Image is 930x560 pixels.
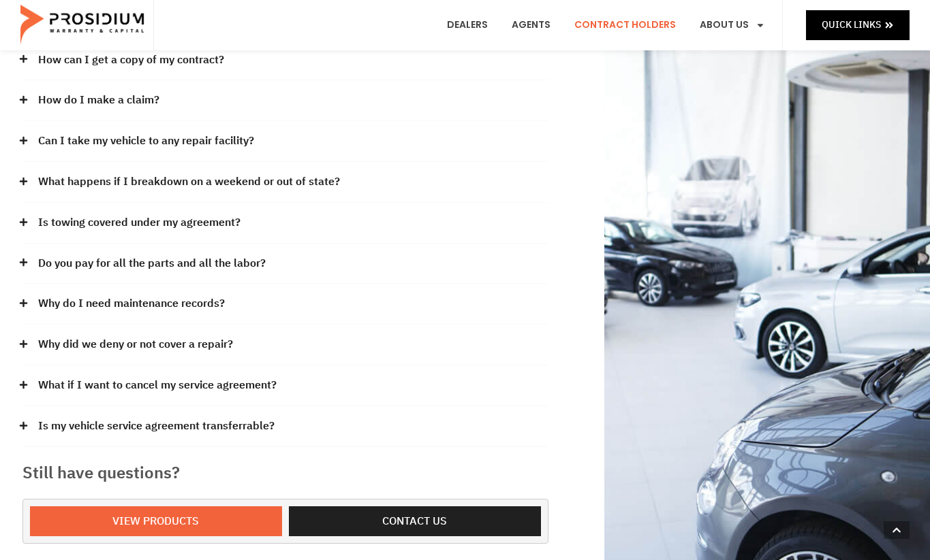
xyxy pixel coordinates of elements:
[38,50,224,70] a: How can I get a copy of my contract?
[112,512,199,531] span: View Products
[38,294,225,314] a: Why do I need maintenance records?
[38,213,241,233] a: Is towing covered under my agreement?
[22,461,548,485] h3: Still have questions?
[38,172,340,192] a: What happens if I breakdown on a weekend or out of state?
[22,80,548,121] div: How do I make a claim?
[38,90,159,110] a: How do I make a claim?
[22,203,548,244] div: Is towing covered under my agreement?
[22,284,548,325] div: Why do I need maintenance records?
[289,506,541,537] a: Contact us
[22,162,548,203] div: What happens if I breakdown on a weekend or out of state?
[382,512,447,531] span: Contact us
[38,131,254,151] a: Can I take my vehicle to any repair facility?
[30,506,282,537] a: View Products
[22,325,548,365] div: Why did we deny or not cover a repair?
[22,40,548,81] div: How can I get a copy of my contract?
[38,335,233,355] a: Why did we deny or not cover a repair?
[22,244,548,284] div: Do you pay for all the parts and all the labor?
[22,406,548,447] div: Is my vehicle service agreement transferrable?
[38,254,266,274] a: Do you pay for all the parts and all the labor?
[22,365,548,406] div: What if I want to cancel my service agreement?
[822,16,881,33] span: Quick Links
[806,10,910,39] a: Quick Links
[38,416,275,436] a: Is my vehicle service agreement transferrable?
[38,376,277,395] a: What if I want to cancel my service agreement?
[22,121,548,162] div: Can I take my vehicle to any repair facility?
